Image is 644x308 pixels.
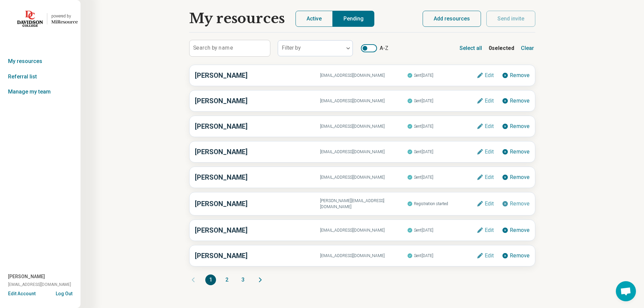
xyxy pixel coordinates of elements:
[320,174,407,180] span: [EMAIL_ADDRESS][DOMAIN_NAME]
[407,199,477,208] span: Registration started
[502,148,530,155] button: Remove
[407,71,477,80] span: Sent [DATE]
[193,45,233,51] label: Search by name
[320,198,407,210] span: [PERSON_NAME][EMAIL_ADDRESS][DOMAIN_NAME]
[477,123,494,130] button: Edit
[502,227,530,234] button: Remove
[56,290,72,296] button: Log Out
[407,97,477,105] span: Sent [DATE]
[477,98,494,104] button: Edit
[477,227,494,234] button: Edit
[296,11,333,27] button: Active
[195,70,320,80] h3: [PERSON_NAME]
[616,281,636,301] div: Open chat
[8,282,71,288] span: [EMAIL_ADDRESS][DOMAIN_NAME]
[477,252,494,259] button: Edit
[189,274,197,285] button: Previous page
[510,73,530,78] span: Remove
[489,44,514,52] b: 0 selected
[195,147,320,157] h3: [PERSON_NAME]
[195,96,320,106] h3: [PERSON_NAME]
[502,200,530,207] button: Remove
[361,44,388,52] label: A-Z
[282,45,301,51] label: Filter by
[17,11,43,27] img: Davidson College
[510,228,530,233] span: Remove
[407,173,477,182] span: Sent [DATE]
[502,123,530,130] button: Remove
[189,11,285,27] h1: My resources
[485,73,494,78] span: Edit
[502,72,530,79] button: Remove
[502,252,530,259] button: Remove
[485,124,494,129] span: Edit
[502,98,530,104] button: Remove
[510,175,530,180] span: Remove
[510,149,530,155] span: Remove
[3,11,78,27] a: Davidson Collegepowered by
[477,148,494,155] button: Edit
[477,200,494,207] button: Edit
[256,274,264,285] button: Next page
[195,199,320,209] h3: [PERSON_NAME]
[407,122,477,131] span: Sent [DATE]
[485,98,494,104] span: Edit
[485,175,494,180] span: Edit
[195,225,320,235] h3: [PERSON_NAME]
[221,274,232,285] button: 2
[520,43,535,54] button: Clear
[195,172,320,182] h3: [PERSON_NAME]
[423,11,481,27] button: Add resources
[485,201,494,206] span: Edit
[320,72,407,78] span: [EMAIL_ADDRESS][DOMAIN_NAME]
[485,149,494,155] span: Edit
[485,253,494,258] span: Edit
[407,226,477,235] span: Sent [DATE]
[320,123,407,129] span: [EMAIL_ADDRESS][DOMAIN_NAME]
[195,251,320,261] h3: [PERSON_NAME]
[510,124,530,129] span: Remove
[320,253,407,259] span: [EMAIL_ADDRESS][DOMAIN_NAME]
[485,228,494,233] span: Edit
[458,43,483,54] button: Select all
[502,174,530,181] button: Remove
[320,227,407,233] span: [EMAIL_ADDRESS][DOMAIN_NAME]
[205,274,216,285] button: 1
[8,290,36,297] button: Edit Account
[477,174,494,181] button: Edit
[320,149,407,155] span: [EMAIL_ADDRESS][DOMAIN_NAME]
[320,98,407,104] span: [EMAIL_ADDRESS][DOMAIN_NAME]
[477,72,494,79] button: Edit
[510,201,530,206] span: Remove
[510,98,530,104] span: Remove
[510,253,530,258] span: Remove
[407,251,477,260] span: Sent [DATE]
[486,11,535,27] button: Send invite
[8,273,45,280] span: [PERSON_NAME]
[195,121,320,131] h3: [PERSON_NAME]
[333,11,374,27] button: Pending
[51,13,78,19] div: powered by
[407,147,477,156] span: Sent [DATE]
[237,274,248,285] button: 3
